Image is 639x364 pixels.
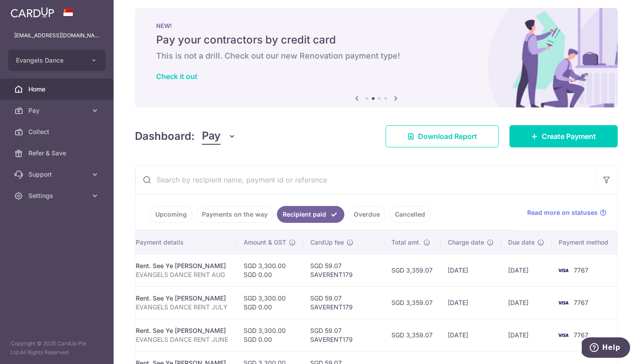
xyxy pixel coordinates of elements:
[386,125,499,147] a: Download Report
[28,106,87,115] span: Pay
[582,337,630,360] iframe: Opens a widget where you can find more information
[28,85,87,94] span: Home
[202,128,236,145] button: Pay
[303,286,384,319] td: SGD 59.07 SAVERENT179
[574,331,588,339] span: 7767
[554,297,572,308] img: Bank Card
[277,206,344,223] a: Recipient paid
[136,326,229,335] div: Rent. See Ye [PERSON_NAME]
[554,265,572,276] img: Bank Card
[136,270,229,279] p: EVANGELS DANCE RENT AUG
[136,335,229,344] p: EVANGELS DANCE RENT JUNE
[16,56,82,65] span: Evangels Dance
[527,208,598,217] span: Read more on statuses
[509,125,618,147] a: Create Payment
[554,330,572,340] img: Bank Card
[202,128,221,145] span: Pay
[8,50,106,71] button: Evangels Dance
[508,238,535,247] span: Due date
[150,206,193,223] a: Upcoming
[574,299,588,306] span: 7767
[441,319,501,351] td: [DATE]
[310,238,344,247] span: CardUp fee
[448,238,484,247] span: Charge date
[11,7,54,18] img: CardUp
[136,294,229,303] div: Rent. See Ye [PERSON_NAME]
[135,128,195,144] h4: Dashboard:
[135,166,596,194] input: Search by recipient name, payment id or reference
[384,286,441,319] td: SGD 3,359.07
[542,131,596,142] span: Create Payment
[244,238,286,247] span: Amount & GST
[418,131,477,142] span: Download Report
[384,319,441,351] td: SGD 3,359.07
[237,286,303,319] td: SGD 3,300.00 SGD 0.00
[501,319,552,351] td: [DATE]
[389,206,431,223] a: Cancelled
[28,170,87,179] span: Support
[237,254,303,286] td: SGD 3,300.00 SGD 0.00
[384,254,441,286] td: SGD 3,359.07
[237,319,303,351] td: SGD 3,300.00 SGD 0.00
[552,231,619,254] th: Payment method
[156,22,596,29] p: NEW!
[28,127,87,136] span: Collect
[348,206,386,223] a: Overdue
[156,33,596,47] h5: Pay your contractors by credit card
[135,8,618,107] img: Renovation banner
[28,149,87,158] span: Refer & Save
[527,208,607,217] a: Read more on statuses
[441,286,501,319] td: [DATE]
[28,191,87,200] span: Settings
[391,238,421,247] span: Total amt.
[156,51,596,61] h6: This is not a drill. Check out our new Renovation payment type!
[501,254,552,286] td: [DATE]
[303,254,384,286] td: SGD 59.07 SAVERENT179
[574,266,588,274] span: 7767
[303,319,384,351] td: SGD 59.07 SAVERENT179
[501,286,552,319] td: [DATE]
[129,231,237,254] th: Payment details
[136,261,229,270] div: Rent. See Ye [PERSON_NAME]
[196,206,273,223] a: Payments on the way
[156,72,197,81] a: Check it out
[136,303,229,312] p: EVANGELS DANCE RENT JULY
[441,254,501,286] td: [DATE]
[14,31,99,40] p: [EMAIL_ADDRESS][DOMAIN_NAME]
